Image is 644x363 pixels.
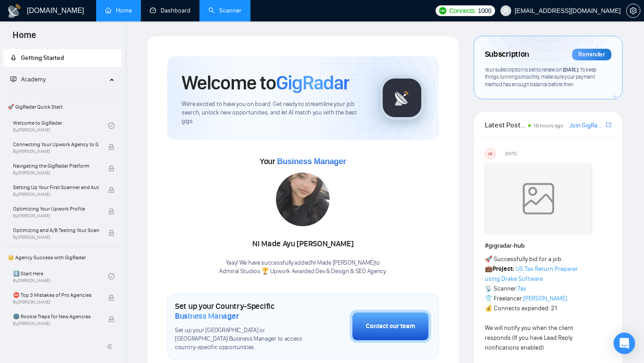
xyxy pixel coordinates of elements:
[108,230,114,236] span: lock
[626,7,640,14] a: setting
[13,291,99,300] span: ⛔ Top 3 Mistakes of Pro Agencies
[108,208,114,215] span: lock
[219,259,386,276] div: Yaay! We have successfully added Ni Made [PERSON_NAME] to
[366,321,415,331] div: Contact our team
[492,265,514,273] strong: Project:
[21,76,46,83] span: Academy
[10,76,46,83] span: Academy
[13,226,99,235] span: Optimizing and A/B Testing Your Scanner for Better Results
[4,249,121,266] span: 👑 Agency Success with GigRadar
[626,4,640,18] button: setting
[485,66,597,88] span: Your subscription is set to renew on . To keep things running smoothly, make sure your payment me...
[485,241,611,251] h1: # gigradar-hub
[380,76,424,120] img: gigradar-logo.png
[219,236,386,252] div: Ni Made Ayu [PERSON_NAME]
[449,6,476,16] span: Connects:
[276,71,349,95] span: GigRadar
[21,54,64,62] span: Getting Started
[13,235,99,240] span: By [PERSON_NAME]
[219,267,386,276] p: Admiral Studios 🏆 Upwork Awarded Dev & Design & SEO Agency .
[108,144,114,150] span: lock
[439,7,446,14] img: upwork-logo.png
[606,121,611,128] span: export
[534,122,563,129] span: 18 hours ago
[276,173,330,226] img: 1705466118991-WhatsApp%20Image%202024-01-17%20at%2012.32.43.jpeg
[208,7,241,14] a: searchScanner
[614,333,635,354] div: Open Intercom Messenger
[13,116,108,135] a: Welcome to GigRadarBy[PERSON_NAME]
[13,149,99,154] span: By [PERSON_NAME]
[13,213,99,219] span: By [PERSON_NAME]
[505,150,517,158] span: [DATE]
[108,122,114,129] span: check-circle
[277,157,346,166] span: Business Manager
[503,8,509,14] span: user
[175,301,305,321] h1: Set up your Country-Specific
[175,311,239,321] span: Business Manager
[485,265,578,283] a: US Tax Return Preparer using Drake Software
[606,121,611,129] a: export
[13,161,99,170] span: Navigating the GigRadar Platform
[485,119,525,131] span: Latest Posts from the GigRadar Community
[13,312,99,321] span: 🌚 Rookie Traps for New Agencies
[13,300,99,305] span: By [PERSON_NAME]
[106,342,115,351] span: double-left
[13,170,99,176] span: By [PERSON_NAME]
[182,100,365,126] span: We're excited to have you on board. Get ready to streamline your job search, unlock new opportuni...
[108,295,114,301] span: lock
[182,71,349,95] h1: Welcome to
[108,273,114,279] span: check-circle
[3,49,122,67] li: Getting Started
[478,6,491,16] span: 1000
[485,163,592,234] img: weqQh+iSagEgQAAAABJRU5ErkJggg==
[485,149,495,159] div: US
[4,98,121,116] span: 🚀 GigRadar Quick Start
[175,326,305,352] span: Set up your [GEOGRAPHIC_DATA] or [GEOGRAPHIC_DATA] Business Manager to access country-specific op...
[10,76,17,82] span: fund-projection-screen
[105,7,132,14] a: homeHome
[108,187,114,193] span: lock
[627,7,640,14] span: setting
[563,66,578,73] span: [DATE]
[13,204,99,213] span: Optimizing Your Upwork Profile
[523,295,567,302] a: [PERSON_NAME]
[5,29,43,47] span: Home
[13,140,99,149] span: Connecting Your Upwork Agency to GigRadar
[260,156,346,166] span: Your
[13,183,99,192] span: Setting Up Your First Scanner and Auto-Bidder
[13,266,108,286] a: 1️⃣ Start HereBy[PERSON_NAME]
[7,4,21,18] img: logo
[350,310,431,343] button: Contact our team
[572,49,611,60] div: Reminder
[517,285,526,292] a: Tax
[150,7,191,14] a: dashboardDashboard
[108,165,114,172] span: lock
[13,321,99,326] span: By [PERSON_NAME]
[10,55,17,61] span: rocket
[13,192,99,197] span: By [PERSON_NAME]
[108,316,114,322] span: lock
[485,47,529,62] span: Subscription
[569,121,604,131] a: Join GigRadar Slack Community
